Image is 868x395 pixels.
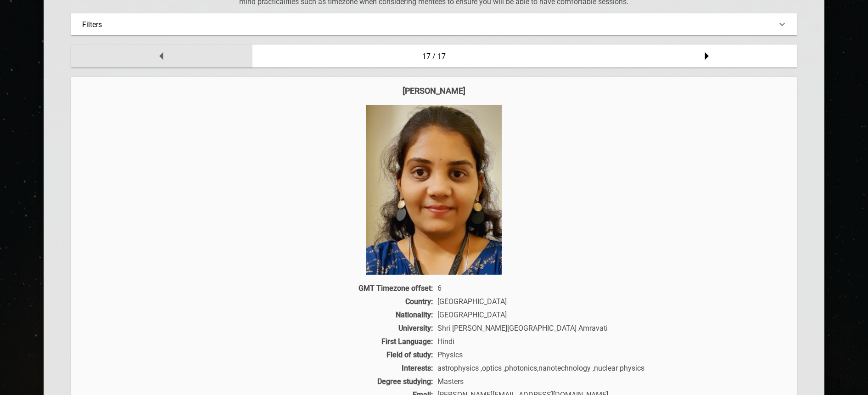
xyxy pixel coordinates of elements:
div: Physics [435,350,788,359]
div: Filters [82,20,786,29]
div: GMT Timezone offset: [80,284,435,293]
div: Filters [71,13,797,35]
div: [PERSON_NAME] [80,86,788,96]
div: [GEOGRAPHIC_DATA] [435,297,788,306]
div: Nationality: [80,310,435,319]
div: Interests: [80,364,435,372]
div: [GEOGRAPHIC_DATA] [435,310,788,319]
div: 17 / 17 [252,45,616,68]
div: Country: [80,297,435,306]
div: astrophysics ,optics ,photonics,nanotechnology ,nuclear physics [435,364,788,372]
div: University: [80,324,435,333]
div: Shri [PERSON_NAME][GEOGRAPHIC_DATA] Amravati [435,324,788,333]
div: Field of study: [80,350,435,359]
div: Degree studying: [80,377,435,386]
div: Hindi [435,337,788,346]
div: Masters [435,377,788,386]
div: First Language: [80,337,435,346]
div: 6 [435,284,788,293]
